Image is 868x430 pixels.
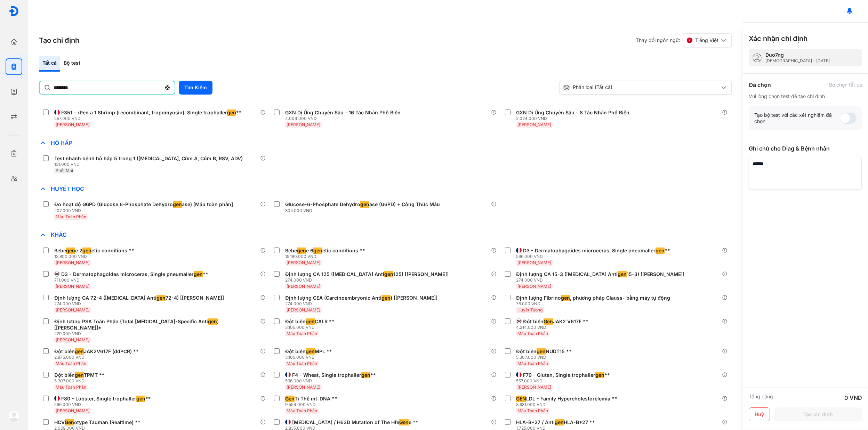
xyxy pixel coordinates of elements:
[636,33,732,47] div: Thay đổi ngôn ngữ:
[287,260,320,265] span: [PERSON_NAME]
[292,372,376,378] div: F4 - Wheat, Single trophaller **
[285,271,449,277] div: Định lượng CA 125 ([MEDICAL_DATA] Anti 125) [[PERSON_NAME]]
[173,201,182,208] span: gen
[285,348,332,355] div: Đột biến MPL **
[82,248,91,254] span: gen
[306,318,315,325] span: gen
[285,248,365,254] div: Bebe e 6 etic conditions **
[61,109,242,116] div: F351 - rPen a 1 Shrimp (recombinant, tropomyosin), Single trophaller **
[75,372,84,378] span: gen
[56,260,89,265] span: [PERSON_NAME]
[516,295,670,301] div: Định lượng Fibrino , phương pháp Clauss- bằng máy tự động
[56,122,89,127] span: [PERSON_NAME]
[749,407,770,421] button: Huỷ
[537,348,546,355] span: gen
[61,271,208,277] div: D3 - Dermatophagoides microceras, Single pneumaller **
[285,396,337,402] div: Ti Thể mt-DNA **
[516,271,684,277] div: Định lượng CA 15-3 ([MEDICAL_DATA] Anti 15-3) [[PERSON_NAME]]
[517,284,551,289] span: [PERSON_NAME]
[54,277,211,283] div: 711.000 VND
[39,56,60,72] div: Tất cả
[765,52,830,58] div: duo7ng
[194,271,203,277] span: gen
[47,231,70,238] span: Khác
[516,396,617,402] div: LDL - Family Hypercholestorelemia **
[297,248,306,254] span: gen
[749,93,862,99] div: Vui lòng chọn test để tạo chỉ định
[516,402,620,407] div: 3.631.000 VND
[516,396,526,402] span: GEN
[156,295,166,301] span: gen
[47,139,76,146] span: Hô Hấp
[287,331,317,336] span: Máu Toàn Phần
[56,214,86,219] span: Máu Toàn Phần
[563,84,720,91] div: Phân loại (Tất cả)
[287,384,320,390] span: [PERSON_NAME]
[285,301,440,307] div: 274.000 VND
[179,81,212,95] button: Tìm Kiếm
[517,408,548,413] span: Máu Toàn Phần
[54,372,105,378] div: Đột biến TPMT **
[56,384,86,390] span: Máu Toàn Phần
[749,144,862,153] div: Ghi chú cho Diag & Bệnh nhân
[516,348,572,355] div: Đột biến NUDT15 **
[749,34,807,43] h3: Xác nhận chỉ định
[285,254,368,259] div: 15.180.000 VND
[285,109,401,116] div: GXN Dị Ứng Chuyên Sâu - 16 Tác Nhân Phổ Biến
[285,116,403,121] div: 4.004.000 VND
[54,155,243,162] div: Test nhanh bệnh hô hấp 5 trong 1 ([MEDICAL_DATA], Cúm A, Cúm B, RSV, ADV)
[829,82,862,88] div: Bỏ chọn tất cả
[54,201,233,208] div: Đo hoạt độ G6PD (Glucose 6-Phosphate Dehydro ase) [Máu toàn phần]
[517,260,551,265] span: [PERSON_NAME]
[61,396,151,402] div: F80 - Lobster, Single trophaller **
[292,419,418,425] div: [MEDICAL_DATA] / H63D Mutation of The Hfe e **
[381,295,391,301] span: gen
[516,325,591,330] div: 4.214.000 VND
[844,394,862,402] div: 0 VND
[399,419,409,425] span: Gen
[54,331,260,336] div: 229.000 VND
[517,331,548,336] span: Máu Toàn Phần
[56,361,86,366] span: Máu Toàn Phần
[523,372,610,378] div: F79 - Gluten, Single trophaller **
[544,318,553,325] span: Gen
[595,372,604,378] span: gen
[9,6,19,16] img: logo
[56,284,89,289] span: [PERSON_NAME]
[56,337,89,342] span: [PERSON_NAME]
[516,378,613,384] div: 557.000 VND
[285,355,335,360] div: 3.105.000 VND
[136,396,145,402] span: gen
[54,301,227,307] div: 274.000 VND
[516,116,632,121] div: 2.024.000 VND
[561,295,570,301] span: gen
[54,162,246,167] div: 131.000 VND
[287,122,320,127] span: [PERSON_NAME]
[285,277,451,283] div: 274.000 VND
[66,248,75,254] span: gen
[54,254,137,259] div: 13.800.000 VND
[516,277,687,283] div: 274.000 VND
[516,109,629,116] div: GXN Dị Ứng Chuyên Sâu - 8 Tác Nhân Phổ Biến
[56,408,89,413] span: [PERSON_NAME]
[54,116,244,121] div: 557.000 VND
[285,201,440,208] div: Glucose-6-Phosphate Dehydro ase (G6PD) + Công Thức Máu
[54,348,139,355] div: Đột biến JAK2V617F (ddPCR) **
[384,271,393,277] span: gen
[618,271,627,277] span: gen
[517,122,551,127] span: [PERSON_NAME]
[285,378,379,384] div: 596.000 VND
[227,109,236,116] span: gen
[306,348,315,355] span: gen
[555,419,564,425] span: gen
[749,81,771,89] div: Đã chọn
[361,372,370,378] span: gen
[516,254,673,259] div: 596.000 VND
[517,384,551,390] span: [PERSON_NAME]
[517,307,542,313] span: Huyết Tương
[285,396,295,402] span: Gen
[656,248,665,254] span: gen
[54,419,140,425] div: HCV otype Taqman (Realtime) **
[287,408,317,413] span: Máu Toàn Phần
[287,307,320,313] span: [PERSON_NAME]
